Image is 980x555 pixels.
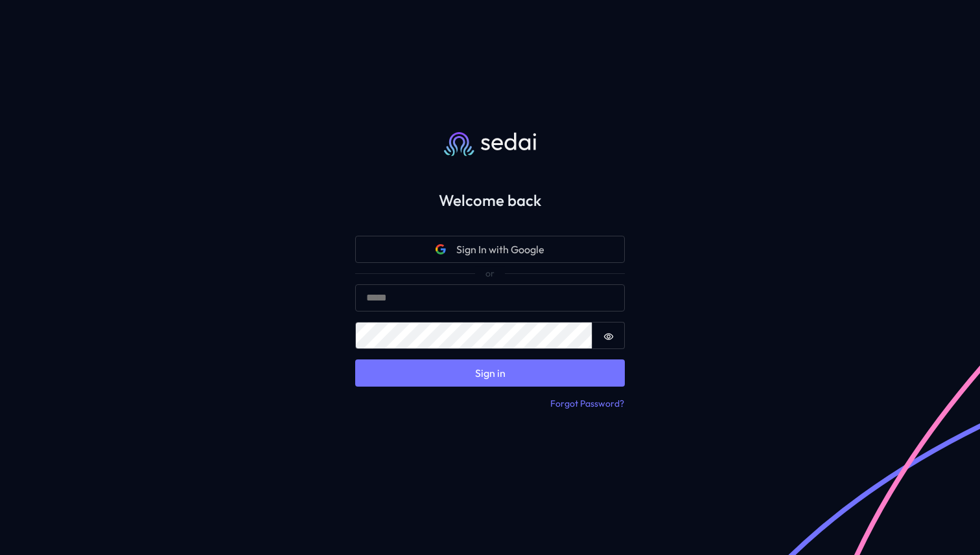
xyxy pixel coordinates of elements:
button: Show password [592,322,625,349]
svg: Google icon [436,244,446,255]
button: Sign in [355,359,625,387]
button: Forgot Password? [550,397,625,411]
span: Sign In with Google [456,242,544,257]
h2: Welcome back [334,191,646,210]
button: Google iconSign In with Google [355,236,625,263]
